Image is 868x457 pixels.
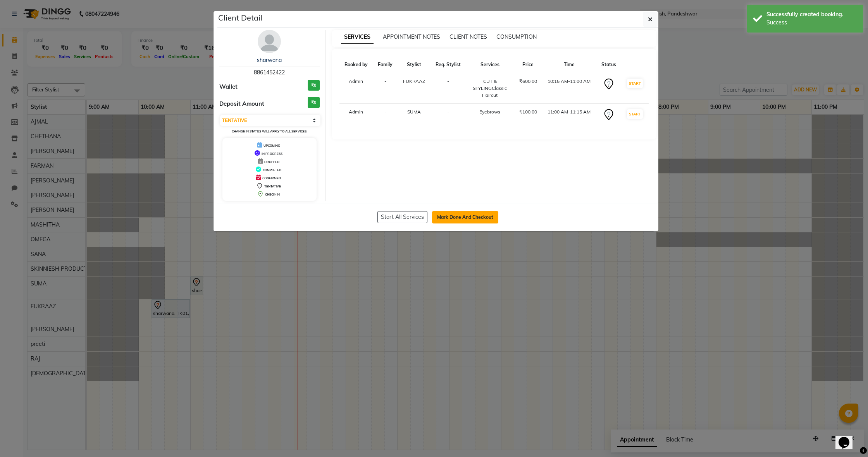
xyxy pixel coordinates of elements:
[766,19,858,27] div: Success
[218,12,262,24] h5: Client Detail
[407,109,421,115] span: SUMA
[403,78,425,84] span: FUKRAAZ
[835,426,860,449] iframe: chat widget
[596,57,621,73] th: Status
[542,57,596,73] th: Time
[254,69,285,76] span: 8861452422
[496,33,537,40] span: CONSUMPTION
[470,78,509,99] div: CUT & STYLINGClassic Haircut
[339,104,373,126] td: Admin
[430,73,466,104] td: -
[470,108,509,115] div: Eyebrows
[264,184,281,188] span: TENTATIVE
[373,73,398,104] td: -
[263,144,280,148] span: UPCOMING
[398,57,431,73] th: Stylist
[518,108,537,115] div: ₹100.00
[339,73,373,104] td: Admin
[514,57,542,73] th: Price
[373,104,398,126] td: -
[257,57,282,64] a: sharwana
[377,211,427,223] button: Start All Services
[265,192,280,196] span: CHECK-IN
[542,73,596,104] td: 10:15 AM-11:00 AM
[430,104,466,126] td: -
[432,211,498,223] button: Mark Done And Checkout
[308,97,320,108] h3: ₹0
[430,57,466,73] th: Req. Stylist
[308,80,320,91] h3: ₹0
[339,57,373,73] th: Booked by
[373,57,398,73] th: Family
[219,82,238,91] span: Wallet
[264,160,279,164] span: DROPPED
[232,129,307,133] small: Change in status will apply to all services.
[766,10,858,19] div: Successfully created booking.
[262,176,281,180] span: CONFIRMED
[466,57,514,73] th: Services
[341,30,374,44] span: SERVICES
[449,33,487,40] span: CLIENT NOTES
[518,78,537,85] div: ₹600.00
[383,33,440,40] span: APPOINTMENT NOTES
[258,30,281,53] img: avatar
[262,152,282,156] span: IN PROGRESS
[627,79,643,88] button: START
[542,104,596,126] td: 11:00 AM-11:15 AM
[263,168,281,172] span: COMPLETED
[219,100,264,108] span: Deposit Amount
[627,109,643,119] button: START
